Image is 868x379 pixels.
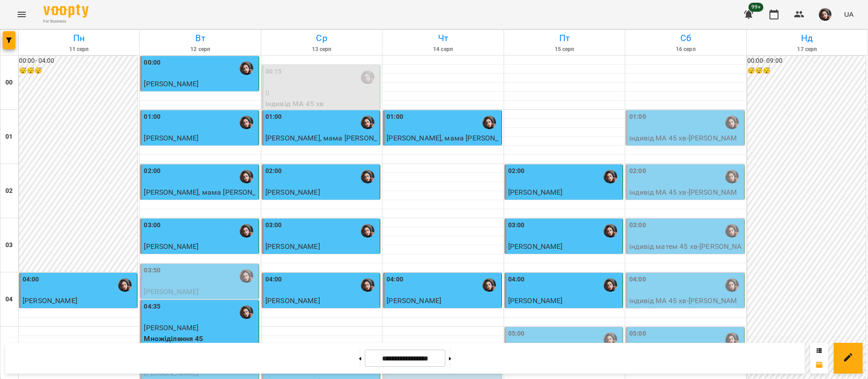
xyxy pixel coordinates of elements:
p: індивід МА 45 хв [508,198,621,209]
img: Гусак Олена Армаїсівна \МА укр .рос\ШЧ укр .рос\\ https://us06web.zoom.us/j/83079612343 [361,116,374,129]
img: Гусак Олена Армаїсівна \МА укр .рос\ШЧ укр .рос\\ https://us06web.zoom.us/j/83079612343 [725,116,739,129]
img: Гусак Олена Армаїсівна \МА укр .рос\ШЧ укр .рос\\ https://us06web.zoom.us/j/83079612343 [240,170,253,183]
p: індивід МА 45 хв [23,306,135,317]
label: 04:00 [265,275,282,285]
label: 03:00 [508,220,525,230]
span: [PERSON_NAME] [508,188,563,197]
label: 02:00 [508,166,525,176]
img: Гусак Олена Армаїсівна \МА укр .рос\ШЧ укр .рос\\ https://us06web.zoom.us/j/83079612343 [604,332,617,346]
img: Гусак Олена Армаїсівна \МА укр .рос\ШЧ укр .рос\\ https://us06web.zoom.us/j/83079612343 [604,278,617,292]
p: індивід МА 45 хв - [PERSON_NAME] [629,187,742,208]
h6: 13 серп [263,45,381,54]
p: індивід МА 45 хв [265,198,378,209]
h6: Ср [263,31,381,45]
img: 415cf204168fa55e927162f296ff3726.jpg [819,8,831,21]
img: Гусак Олена Армаїсівна \МА укр .рос\ШЧ укр .рос\\ https://us06web.zoom.us/j/83079612343 [240,224,253,238]
p: індивід МА 45 хв [144,297,256,308]
span: [PERSON_NAME] [508,242,563,251]
label: 05:00 [508,329,525,339]
span: [PERSON_NAME] [387,296,441,305]
label: 01:00 [144,112,160,122]
span: [PERSON_NAME] [265,188,320,197]
span: [PERSON_NAME] [144,287,198,296]
label: 04:00 [629,275,646,285]
label: 00:00 [144,58,160,68]
span: [PERSON_NAME] [144,323,198,332]
label: 02:00 [265,166,282,176]
span: [PERSON_NAME] [23,296,77,305]
span: [PERSON_NAME] [144,242,198,251]
span: UA [844,9,854,19]
label: 02:00 [144,166,160,176]
h6: Сб [627,31,745,45]
label: 01:00 [387,112,403,122]
label: 04:00 [23,275,39,285]
p: індивід МА 45 хв [508,306,621,317]
h6: 03 [5,240,13,250]
img: Гусак Олена Армаїсівна \МА укр .рос\ШЧ укр .рос\\ https://us06web.zoom.us/j/83079612343 [240,305,253,319]
h6: Чт [384,31,502,45]
p: індивід МА 45 хв - [PERSON_NAME] [629,133,742,154]
span: [PERSON_NAME], мама [PERSON_NAME] [265,134,377,153]
div: Гусак Олена Армаїсівна \МА укр .рос\ШЧ укр .рос\\ https://us06web.zoom.us/j/83079612343 [361,224,374,238]
p: індивід МА 45 хв [265,98,378,109]
div: Гусак Олена Армаїсівна \МА укр .рос\ШЧ укр .рос\\ https://us06web.zoom.us/j/83079612343 [240,269,253,283]
h6: 15 серп [505,45,623,54]
h6: 11 серп [20,45,138,54]
h6: 00:00 - 09:00 [747,56,866,66]
img: Гусак Олена Армаїсівна \МА укр .рос\ШЧ укр .рос\\ https://us06web.zoom.us/j/83079612343 [240,116,253,129]
img: Гусак Олена Армаїсівна \МА укр .рос\ШЧ укр .рос\\ https://us06web.zoom.us/j/83079612343 [361,70,374,84]
img: Гусак Олена Армаїсівна \МА укр .рос\ШЧ укр .рос\\ https://us06web.zoom.us/j/83079612343 [240,61,253,75]
img: Гусак Олена Армаїсівна \МА укр .рос\ШЧ укр .рос\\ https://us06web.zoom.us/j/83079612343 [725,332,739,346]
img: Гусак Олена Армаїсівна \МА укр .рос\ШЧ укр .рос\\ https://us06web.zoom.us/j/83079612343 [361,278,374,292]
label: 01:00 [265,112,282,122]
p: індивід матем 45 хв [144,252,256,263]
h6: Пт [505,31,623,45]
label: 04:35 [144,302,160,312]
label: 01:00 [629,112,646,122]
label: 04:00 [387,275,403,285]
h6: 😴😴😴 [19,66,137,76]
img: Гусак Олена Армаїсівна \МА укр .рос\ШЧ укр .рос\\ https://us06web.zoom.us/j/83079612343 [725,170,739,183]
h6: Нд [748,31,866,45]
span: For Business [43,19,89,24]
label: 04:00 [508,275,525,285]
button: Menu [11,4,33,25]
p: Множіділення 45 [387,306,499,317]
p: індивід МА 45 хв - [PERSON_NAME] [629,295,742,317]
span: [PERSON_NAME], мама [PERSON_NAME] [387,134,498,153]
label: 03:00 [265,220,282,230]
p: 0 [265,88,378,98]
p: індивід шч 45 хв [265,252,378,263]
div: Гусак Олена Армаїсівна \МА укр .рос\ШЧ укр .рос\\ https://us06web.zoom.us/j/83079612343 [361,170,374,183]
img: Гусак Олена Армаїсівна \МА укр .рос\ШЧ укр .рос\\ https://us06web.zoom.us/j/83079612343 [482,116,496,129]
img: Voopty Logo [43,5,89,18]
h6: 16 серп [627,45,745,54]
span: 99+ [749,3,764,12]
h6: 17 серп [748,45,866,54]
h6: 01 [5,132,13,142]
label: 03:00 [144,220,160,230]
button: UA [840,6,857,23]
label: 02:00 [629,166,646,176]
img: Гусак Олена Армаїсівна \МА укр .рос\ШЧ укр .рос\\ https://us06web.zoom.us/j/83079612343 [604,170,617,183]
img: Гусак Олена Армаїсівна \МА укр .рос\ШЧ укр .рос\\ https://us06web.zoom.us/j/83079612343 [118,278,132,292]
label: 03:50 [144,266,160,276]
img: Гусак Олена Армаїсівна \МА укр .рос\ШЧ укр .рос\\ https://us06web.zoom.us/j/83079612343 [482,278,496,292]
p: індивід матем 45 хв - [PERSON_NAME] [629,241,742,262]
img: Гусак Олена Армаїсівна \МА укр .рос\ШЧ укр .рос\\ https://us06web.zoom.us/j/83079612343 [725,224,739,238]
